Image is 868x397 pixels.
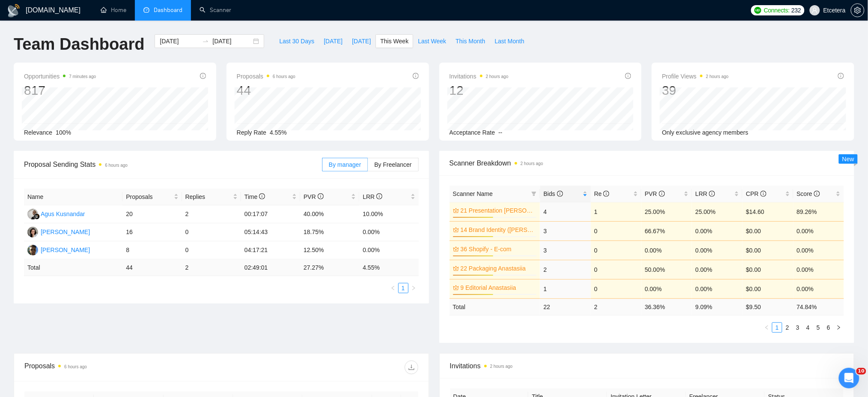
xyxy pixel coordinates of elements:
[453,265,459,271] span: crown
[692,241,743,260] td: 0.00%
[782,322,793,333] li: 2
[461,225,535,235] a: 14 Brand Identity ([PERSON_NAME])
[772,322,782,333] li: 1
[851,7,865,14] a: setting
[27,227,38,238] img: TT
[540,279,591,298] td: 1
[182,259,241,276] td: 2
[27,210,85,217] a: AKAgus Kusnandar
[143,7,149,13] span: dashboard
[755,7,761,14] img: upwork-logo.png
[453,227,459,233] span: crown
[839,368,859,388] iframe: Intercom live chat
[200,6,231,14] a: searchScanner
[793,298,844,315] td: 74.84 %
[359,259,418,276] td: 4.55 %
[24,129,52,136] span: Relevance
[603,191,609,197] span: info-circle
[793,279,844,298] td: 0.00%
[456,36,485,46] span: This Month
[41,227,90,237] div: [PERSON_NAME]
[105,163,128,168] time: 6 hours ago
[182,205,241,223] td: 2
[27,209,38,220] img: AK
[413,73,419,79] span: info-circle
[411,286,416,291] span: right
[641,241,692,260] td: 0.00%
[376,34,413,48] button: This Week
[662,71,729,81] span: Profile Views
[453,190,493,197] span: Scanner Name
[793,202,844,221] td: 89.26%
[241,259,300,276] td: 02:49:01
[851,7,864,14] span: setting
[540,260,591,279] td: 2
[374,161,412,168] span: By Freelancer
[793,260,844,279] td: 0.00%
[709,191,715,197] span: info-circle
[363,193,382,200] span: LRR
[413,34,451,48] button: Last Week
[409,283,419,293] button: right
[27,246,90,253] a: AP[PERSON_NAME]
[398,283,409,293] li: 1
[14,34,144,54] h1: Team Dashboard
[591,221,641,241] td: 0
[450,158,844,168] span: Scanner Breakdown
[764,6,790,15] span: Connects:
[274,34,319,48] button: Last 30 Days
[409,283,419,293] li: Next Page
[743,298,793,315] td: $ 9.50
[182,189,241,205] th: Replies
[41,209,85,219] div: Agus Kusnandar
[591,241,641,260] td: 0
[461,206,535,215] a: 21 Presentation [PERSON_NAME]
[319,34,347,48] button: [DATE]
[813,322,823,333] li: 5
[498,129,502,136] span: --
[543,190,563,197] span: Bids
[591,298,641,315] td: 2
[521,161,543,166] time: 2 hours ago
[122,189,182,205] th: Proposals
[743,279,793,298] td: $0.00
[773,323,782,332] a: 1
[318,193,324,199] span: info-circle
[418,36,446,46] span: Last Week
[641,298,692,315] td: 36.36 %
[245,193,265,200] span: Time
[641,221,692,241] td: 66.67%
[259,193,265,199] span: info-circle
[803,323,813,332] a: 4
[202,38,209,45] span: swap-right
[241,205,300,223] td: 00:17:07
[7,4,21,18] img: logo
[834,322,844,333] button: right
[743,241,793,260] td: $0.00
[834,322,844,333] li: Next Page
[122,223,182,241] td: 16
[450,129,495,136] span: Acceptance Rate
[540,221,591,241] td: 3
[24,259,122,276] td: Total
[486,74,509,79] time: 2 hours ago
[399,283,408,293] a: 1
[814,323,823,332] a: 5
[182,241,241,259] td: 0
[842,156,854,162] span: New
[591,260,641,279] td: 0
[791,6,801,15] span: 232
[793,221,844,241] td: 0.00%
[24,361,221,374] div: Proposals
[641,202,692,221] td: 25.00%
[300,259,359,276] td: 27.27 %
[359,241,418,259] td: 0.00%
[743,202,793,221] td: $14.60
[405,361,418,374] button: download
[851,3,865,17] button: setting
[279,36,314,46] span: Last 30 Days
[122,205,182,223] td: 20
[540,241,591,260] td: 3
[540,202,591,221] td: 4
[591,279,641,298] td: 0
